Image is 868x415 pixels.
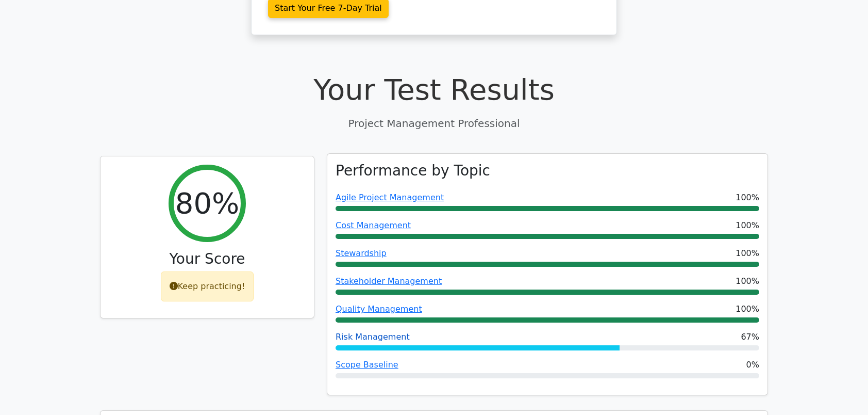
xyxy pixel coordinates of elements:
a: Risk Management [336,332,410,342]
a: Scope Baseline [336,360,398,370]
a: Stewardship [336,248,387,258]
span: 100% [736,191,759,204]
span: 100% [736,275,759,288]
span: 100% [736,303,759,315]
h3: Your Score [109,250,306,268]
span: 0% [746,359,759,371]
h2: 80% [175,186,239,220]
a: Cost Management [336,220,411,230]
a: Agile Project Management [336,193,444,202]
a: Stakeholder Management [336,276,442,286]
div: Keep practicing! [161,272,254,301]
p: Project Management Professional [100,116,768,131]
span: 100% [736,247,759,260]
span: 67% [741,331,759,343]
h3: Performance by Topic [336,162,490,180]
a: Quality Management [336,304,422,314]
span: 100% [736,219,759,232]
h1: Your Test Results [100,72,768,107]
